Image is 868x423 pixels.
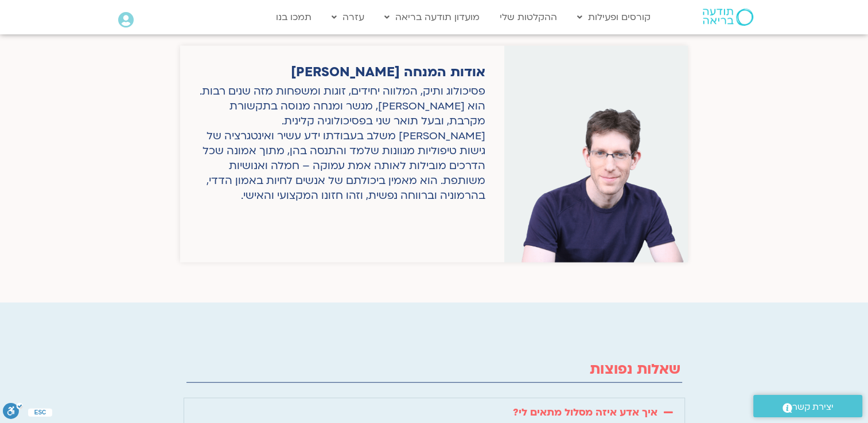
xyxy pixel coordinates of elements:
a: תמכו בנו [270,6,317,28]
a: עזרה [326,6,370,28]
h2: שאלות נפוצות [188,361,681,378]
a: קורסים ופעילות [571,6,656,28]
img: תודעה בריאה [703,9,753,26]
div: פסיכולוג ותיק, המלווה יחידים, זוגות ומשפחות מזה שנים רבות. הוא [PERSON_NAME], מגשר ומנחה מנוסה בת... [199,84,485,203]
a: ההקלטות שלי [494,6,563,28]
span: יצירת קשר [792,399,834,415]
a: יצירת קשר [753,395,862,417]
a: איך אדע איזה מסלול מתאים לי? [513,406,657,419]
a: מועדון תודעה בריאה [379,6,485,28]
h2: אודות המנחה [PERSON_NAME] [199,65,485,80]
